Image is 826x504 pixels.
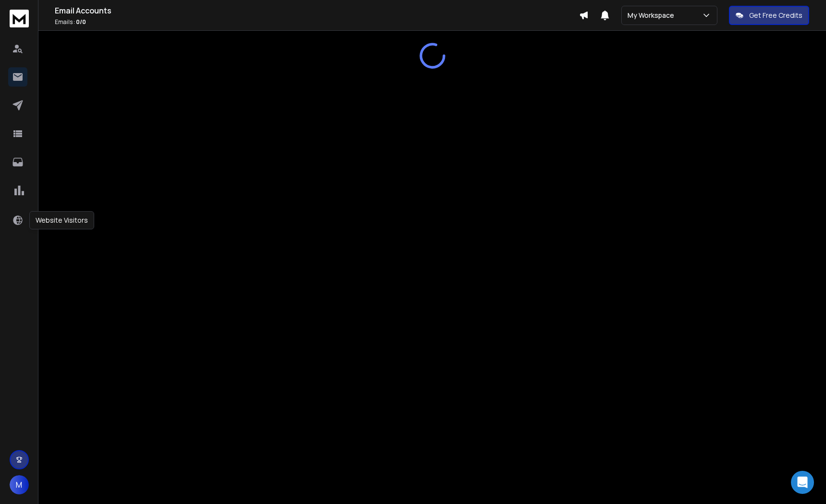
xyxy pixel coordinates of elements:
[10,10,29,27] img: logo
[29,211,94,229] div: Website Visitors
[55,18,579,26] p: Emails :
[76,18,86,26] span: 0 / 0
[791,471,814,494] div: Open Intercom Messenger
[55,5,579,16] h1: Email Accounts
[628,11,678,20] p: My Workspace
[10,475,29,494] button: M
[749,11,802,20] p: Get Free Credits
[729,6,809,25] button: Get Free Credits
